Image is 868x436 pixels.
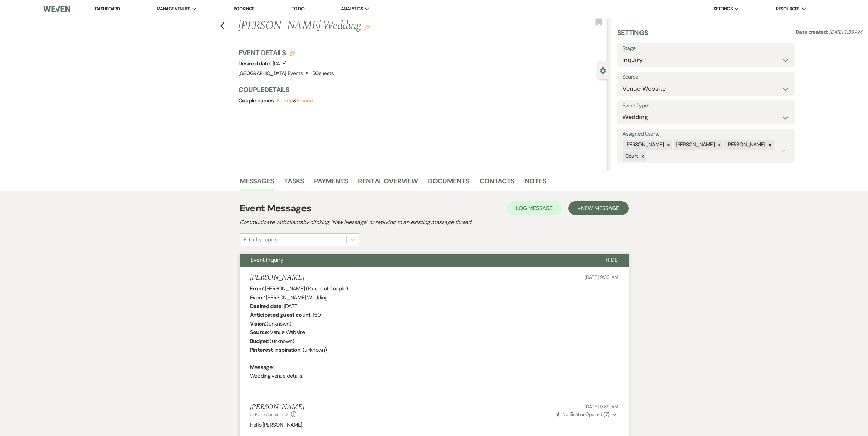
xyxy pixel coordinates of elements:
h3: Couple Details [238,85,601,94]
a: Rental Overview [358,176,418,191]
strong: ( 7 ) [603,411,609,417]
span: to: Event Contacts [250,412,283,417]
button: Event Inquiry [240,254,595,267]
h5: [PERSON_NAME] [250,273,304,282]
h1: Event Messages [240,201,312,215]
span: & [277,97,313,104]
button: Hide [595,254,629,267]
b: Source [250,329,268,336]
span: Analytics [341,5,363,12]
label: Assigned Users: [622,129,790,139]
a: Notes [525,176,546,191]
span: [DATE] 9:39 AM [585,404,618,410]
button: Fiance [277,98,293,103]
span: [GEOGRAPHIC_DATA] Events [238,70,303,77]
span: Notification [562,411,585,417]
span: Event Inquiry [251,256,283,264]
span: [DATE] 9:39 AM [829,29,862,35]
b: Budget [250,337,268,345]
button: NotificationOpened (7) [555,411,618,418]
label: Source: [622,72,790,82]
div: [PERSON_NAME] [623,140,665,150]
a: Contacts [480,176,515,191]
h5: [PERSON_NAME] [250,403,304,411]
div: [PERSON_NAME] [674,140,716,150]
div: : [PERSON_NAME] (Parent of Couple) : [PERSON_NAME] Wedding : [DATE] : 150 : (unknown) : Venue Web... [250,284,618,389]
img: Weven Logo [43,2,70,16]
button: Close lead details [600,67,606,73]
div: Filter by topics... [244,236,280,244]
b: Pinterest inspiration [250,346,301,354]
h3: Settings [617,28,648,43]
span: Date created: [796,29,829,35]
button: +New Message [568,201,628,215]
b: Vision [250,320,265,327]
h2: Communicate with clients by clicking "New Message" or replying to an existing message thread. [240,218,629,226]
a: Payments [314,176,348,191]
b: From [250,285,263,292]
span: Resources [776,5,799,12]
a: Tasks [284,176,304,191]
a: Messages [240,176,274,191]
div: [PERSON_NAME] [724,140,766,150]
button: Edit [364,24,370,30]
label: Event Type: [622,101,790,111]
span: Desired date: [238,60,273,67]
label: Stage: [622,44,790,54]
span: Manage Venues [157,5,190,12]
span: Hide [606,256,618,264]
a: To Do [292,6,304,12]
button: to: Event Contacts [250,411,289,418]
b: Anticipated guest count [250,311,311,318]
b: Event [250,294,264,301]
span: Settings [713,5,733,12]
b: Message [250,364,273,371]
div: Court [623,151,639,161]
span: 150 guests [311,70,334,77]
h3: Event Details [238,48,334,58]
span: Couple names: [238,97,277,104]
span: [DATE] 9:39 AM [585,274,618,280]
a: Dashboard [95,6,120,12]
p: Hello [PERSON_NAME], [250,421,618,430]
b: Desired date [250,303,282,310]
button: Log Message [506,201,562,215]
span: Log Message [516,205,553,212]
button: Fiance [296,98,313,103]
span: Opened [556,411,610,417]
a: Bookings [234,6,255,12]
span: New Message [581,205,619,212]
a: Documents [428,176,469,191]
h1: [PERSON_NAME] Wedding [238,18,531,34]
span: [DATE] [273,60,287,67]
